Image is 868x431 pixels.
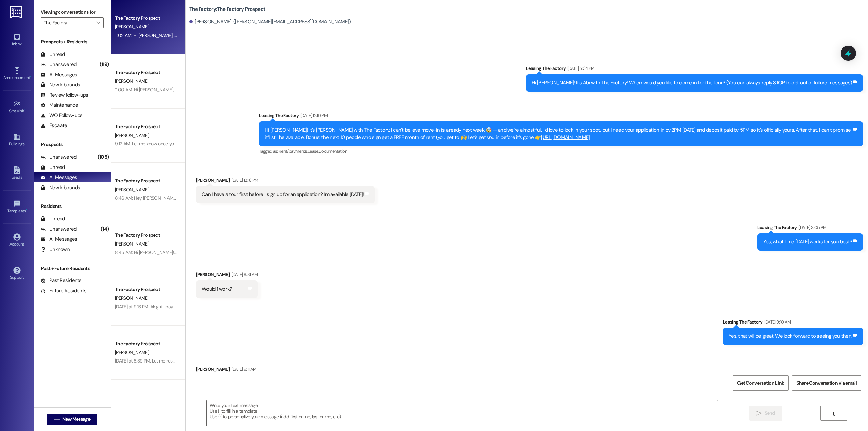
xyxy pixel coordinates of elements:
[230,366,257,373] div: [DATE] 9:11 AM
[115,32,671,38] div: 11:02 AM: Hi [PERSON_NAME]!! That lease is all set and was sent over to you just a few minutes ag...
[115,86,629,93] div: 11:00 AM: Hi [PERSON_NAME], Thank you for reaching out with your questions! As we are a student h...
[99,224,111,234] div: (14)
[41,215,65,222] div: Unread
[10,6,24,18] img: ResiDesk Logo
[749,406,782,421] button: Send
[279,148,308,154] span: Rent/payments ,
[765,410,775,417] span: Send
[115,241,149,247] span: [PERSON_NAME]
[115,195,581,201] div: 8:46 AM: Hey [PERSON_NAME]! 🎉 You’re just one step away from scoring 1 MONTH FREE + $0 app/admin ...
[115,177,178,184] div: The Factory Prospect
[47,414,97,425] button: New Message
[54,417,59,422] i: 
[41,154,77,161] div: Unanswered
[115,295,149,301] span: [PERSON_NAME]
[98,59,111,70] div: (119)
[115,69,178,76] div: The Factory Prospect
[41,246,70,253] div: Unknown
[230,177,258,184] div: [DATE] 12:18 PM
[34,38,111,45] div: Prospects + Residents
[41,7,104,17] label: Viewing conversations for
[24,107,25,112] span: •
[756,411,762,416] i: 
[259,112,863,121] div: Leasing The Factory
[115,123,178,130] div: The Factory Prospect
[196,366,336,375] div: [PERSON_NAME]
[202,191,364,198] div: Can I have a tour first before I sign up for an application? Im available [DATE]!
[115,132,149,138] span: [PERSON_NAME]
[34,203,111,210] div: Residents
[41,61,77,68] div: Unanswered
[831,411,836,416] i: 
[259,146,863,156] div: Tagged as:
[3,164,31,183] a: Leads
[41,102,78,109] div: Maintenance
[26,208,27,212] span: •
[115,24,149,30] span: [PERSON_NAME]
[265,126,852,141] div: Hi [PERSON_NAME]! It’s [PERSON_NAME] with The Factory. I can’t believe move-in is already next we...
[96,152,111,162] div: (105)
[196,271,258,280] div: [PERSON_NAME]
[202,286,232,293] div: Would 1 work?
[3,98,31,116] a: Site Visit •
[733,375,788,391] button: Get Conversation Link
[62,416,90,423] span: New Message
[41,287,86,294] div: Future Residents
[3,265,31,283] a: Support
[41,226,77,233] div: Unanswered
[115,349,149,355] span: [PERSON_NAME]
[796,379,857,387] span: Share Conversation via email
[41,184,80,191] div: New Inbounds
[41,174,77,181] div: All Messages
[230,271,258,278] div: [DATE] 8:31 AM
[541,134,590,141] a: [URL][DOMAIN_NAME]
[34,265,111,272] div: Past + Future Residents
[532,79,852,86] div: Hi [PERSON_NAME]! It's Abi with The Factory! When would you like to come in for the tour? (You ca...
[41,51,65,58] div: Unread
[763,318,791,326] div: [DATE] 9:10 AM
[41,112,82,119] div: WO Follow-ups
[115,303,230,310] div: [DATE] at 9:13 PM: Alright I payed 677.95$ did it go through?
[115,78,149,84] span: [PERSON_NAME]
[41,236,77,243] div: All Messages
[729,333,852,340] div: Yes, that will be great. We look forward to seeing you then.
[115,232,178,239] div: The Factory Prospect
[115,286,178,293] div: The Factory Prospect
[757,224,863,233] div: Leasing The Factory
[189,18,351,25] div: [PERSON_NAME]. ([PERSON_NAME][EMAIL_ADDRESS][DOMAIN_NAME])
[3,198,31,216] a: Templates •
[41,71,77,78] div: All Messages
[196,177,375,186] div: [PERSON_NAME]
[41,277,82,284] div: Past Residents
[115,358,329,364] div: [DATE] at 8:39 PM: Let me reset the password and see if that works! Give it a few minutes and try...
[115,187,149,193] span: [PERSON_NAME]
[115,15,178,22] div: The Factory Prospect
[3,131,31,150] a: Buildings
[566,65,595,72] div: [DATE] 5:34 PM
[723,318,863,328] div: Leasing The Factory
[115,340,178,347] div: The Factory Prospect
[115,141,409,147] div: 9:12 AM: Let me know once you sign that lease signed and I will make sure you get that free month...
[526,65,863,74] div: Leasing The Factory
[41,164,65,171] div: Unread
[737,379,784,387] span: Get Conversation Link
[96,20,100,25] i: 
[299,112,328,119] div: [DATE] 12:10 PM
[763,238,852,246] div: Yes, what time [DATE] works for you best?
[41,81,80,89] div: New Inbounds
[319,148,347,154] span: Documentation
[189,6,265,13] b: The Factory: The Factory Prospect
[3,31,31,50] a: Inbox
[44,17,93,28] input: All communities
[34,141,111,148] div: Prospects
[41,92,88,99] div: Review follow-ups
[30,74,31,79] span: •
[797,224,826,231] div: [DATE] 3:05 PM
[3,231,31,250] a: Account
[115,249,645,255] div: 8:45 AM: Hi [PERSON_NAME]! 🎉 You’re so close to locking [DATE] FREE + waived app/admin fees + 50%...
[41,122,67,129] div: Escalate
[792,375,861,391] button: Share Conversation via email
[308,148,319,154] span: Lease ,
